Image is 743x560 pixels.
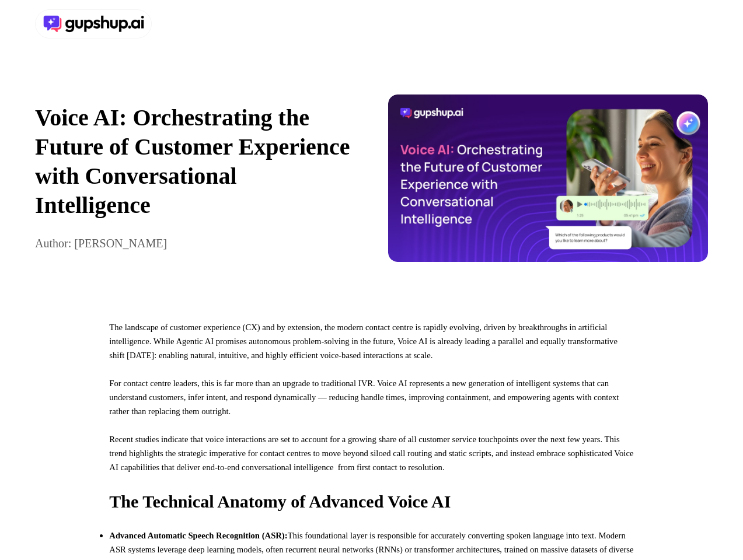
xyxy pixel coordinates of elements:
span: Advanced Automatic Speech Recognition (ASR): [109,531,287,540]
span: Author: [PERSON_NAME] [35,237,167,250]
span: The Technical Anatomy of Advanced Voice AI [109,492,451,511]
p: Voice AI: Orchestrating the Future of Customer Experience with Conversational Intelligence [35,103,355,220]
span: Recent studies indicate that voice interactions are set to account for a growing share of all cus... [109,435,633,472]
span: For contact centre leaders, this is far more than an upgrade to traditional IVR. Voice AI represe... [109,379,619,416]
span: The landscape of customer experience (CX) and by extension, the modern contact centre is rapidly ... [109,323,618,360]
